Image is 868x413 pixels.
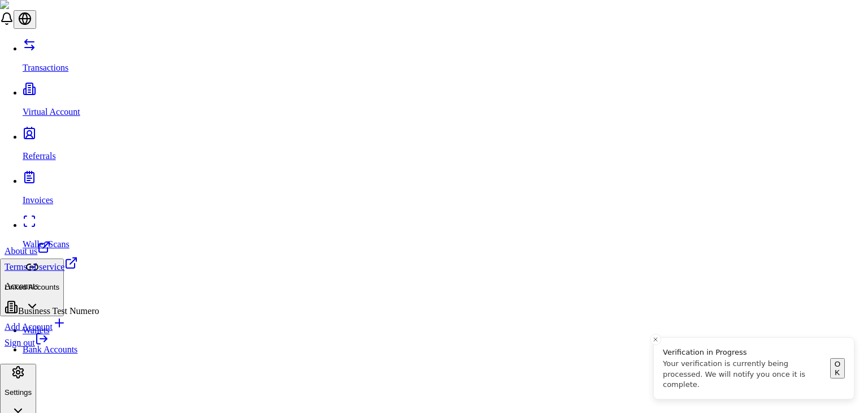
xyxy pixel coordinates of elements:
a: About us [5,240,99,256]
p: Accounts [5,281,99,291]
div: Business Test Numero [5,300,99,316]
a: Add Account [5,316,99,332]
a: Terms of service [5,256,99,272]
a: Sign out [5,338,49,347]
